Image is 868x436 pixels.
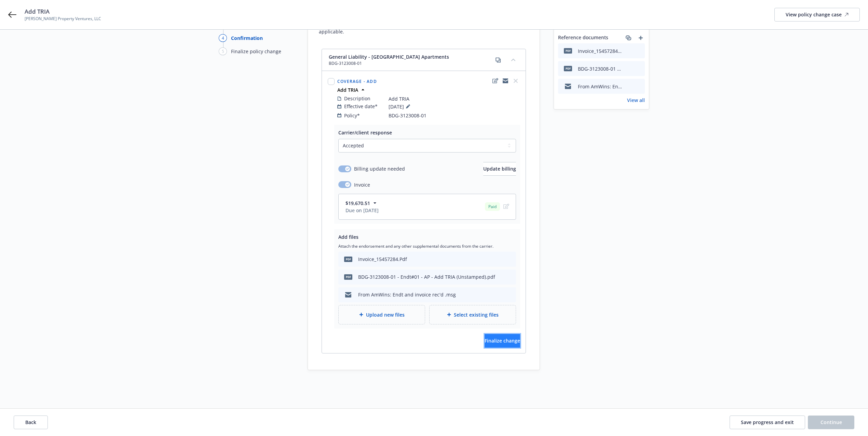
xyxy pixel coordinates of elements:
[338,129,392,136] span: Carrier/client response
[625,83,630,90] button: download file
[508,54,519,65] button: collapse content
[231,34,263,42] div: Confirmation
[636,83,642,90] button: preview file
[502,202,510,210] span: edit
[219,47,227,55] div: 5
[354,181,370,188] span: Invoice
[485,337,520,344] span: Finalize change
[389,102,412,111] span: [DATE]
[491,77,499,85] a: edit
[774,8,860,21] a: View policy change case
[358,291,456,298] div: From AmWins: Endt and invoice rec'd .msg
[625,65,630,72] button: download file
[578,83,622,90] div: From AmWins: Endt and invoice rec'd .msg
[820,419,842,425] span: Continue
[345,200,370,207] span: $19,670.51
[483,165,516,172] span: Update billing
[625,47,630,55] button: download file
[25,16,101,22] span: [PERSON_NAME] Property Ventures, LLC
[624,34,633,42] a: associate
[429,305,516,324] div: Select existing files
[494,56,502,64] a: copy
[389,95,409,102] span: Add TRIA
[741,419,794,425] span: Save progress and exit
[231,48,281,55] div: Finalize policy change
[25,419,36,425] span: Back
[578,65,622,72] div: BDG-3123008-01 - Endt#01 - AP - Add TRIA (Unstamped).pdf
[485,334,520,348] button: Finalize change
[344,112,360,119] span: Policy*
[344,274,352,279] span: pdf
[354,165,405,172] span: Billing update needed
[558,34,608,42] span: Reference documents
[366,311,405,318] span: Upload new files
[322,49,526,71] div: General Liability - [GEOGRAPHIC_DATA] ApartmentsBDG-3123008-01copycollapse content
[338,243,516,249] span: Attach the endorsement and any other supplemental documents from the carrier.
[501,77,510,85] a: copyLogging
[345,207,379,214] div: Due on [DATE]
[337,87,358,93] strong: Add TRIA
[454,311,499,318] span: Select existing files
[338,305,425,324] div: Upload new files
[344,95,370,102] span: Description
[219,34,227,42] div: 4
[636,47,642,55] button: preview file
[578,47,622,55] div: Invoice_15457284.Pdf
[344,103,378,110] span: Effective date*
[337,78,377,84] span: Coverage - Add
[786,8,849,21] div: View policy change case
[338,234,358,240] span: Add files
[345,200,379,207] button: $19,670.51
[637,34,645,42] a: add
[389,112,426,119] span: BDG-3123008-01
[344,257,352,262] span: Pdf
[329,53,449,60] span: General Liability - [GEOGRAPHIC_DATA] Apartments
[485,202,500,211] div: Paid
[627,97,645,104] a: View all
[25,8,101,16] span: Add TRIA
[329,60,449,67] span: BDG-3123008-01
[808,416,854,429] button: Continue
[636,65,642,72] button: preview file
[358,256,407,263] div: Invoice_15457284.Pdf
[358,273,495,280] div: BDG-3123008-01 - Endt#01 - AP - Add TRIA (Unstamped).pdf
[564,48,572,53] span: Pdf
[512,77,520,85] span: close
[14,416,48,429] button: Back
[564,66,572,71] span: pdf
[483,162,516,176] button: Update billing
[730,416,805,429] button: Save progress and exit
